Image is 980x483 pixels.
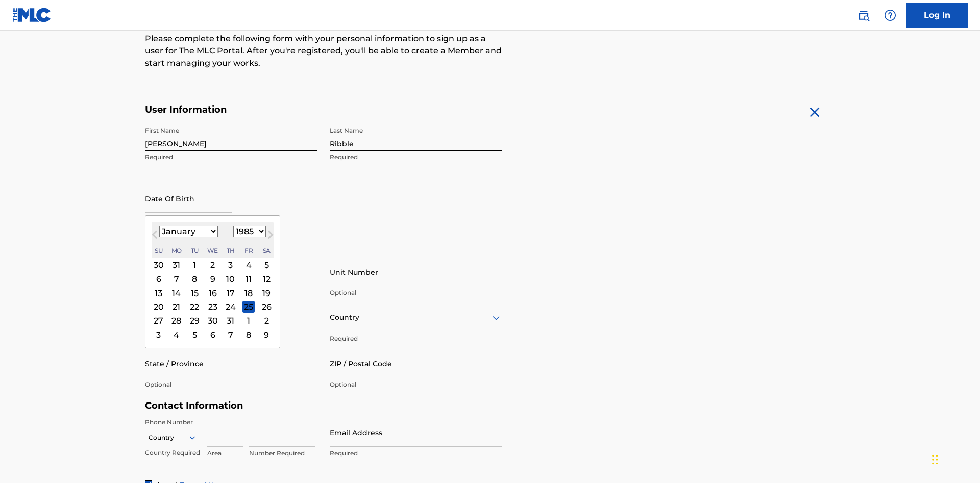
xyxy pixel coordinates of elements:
h5: Personal Address [145,246,835,258]
div: Choose Sunday, February 3rd, 1985 [153,329,165,341]
p: Optional [330,380,502,389]
div: Choose Thursday, January 10th, 1985 [225,273,237,285]
button: Next Month [262,229,279,245]
img: search [857,9,870,21]
div: Choose Thursday, January 17th, 1985 [225,287,237,299]
div: Sunday [153,245,165,257]
div: Choose Wednesday, January 30th, 1985 [207,315,219,327]
div: Choose Wednesday, February 6th, 1985 [207,329,219,341]
button: Previous Month [146,229,163,245]
div: Choose Saturday, January 12th, 1985 [260,273,273,285]
div: Choose Friday, January 18th, 1985 [242,287,255,299]
p: Required [330,449,502,458]
div: Choose Monday, January 7th, 1985 [170,273,183,285]
div: Choose Friday, February 8th, 1985 [242,329,255,341]
div: Choose Wednesday, January 23rd, 1985 [207,301,219,313]
h5: Contact Information [145,400,502,412]
p: Required [330,334,502,343]
div: Choose Tuesday, January 29th, 1985 [188,315,201,327]
p: Number Required [249,449,315,458]
img: MLC Logo [12,8,52,22]
iframe: Chat Widget [929,434,980,483]
div: Choose Tuesday, January 8th, 1985 [188,273,201,285]
div: Choose Tuesday, February 5th, 1985 [188,329,201,341]
div: Choose Saturday, February 2nd, 1985 [260,315,273,327]
div: Choose Friday, January 25th, 1985 [242,301,255,313]
div: Choose Friday, January 4th, 1985 [242,259,255,271]
div: Choose Saturday, January 26th, 1985 [260,301,273,313]
h5: User Information [145,104,502,116]
div: Choose Wednesday, January 16th, 1985 [207,287,219,299]
div: Wednesday [207,245,219,257]
p: Country Required [145,448,201,458]
div: Choose Sunday, December 30th, 1984 [153,259,165,271]
div: Choose Saturday, January 19th, 1985 [260,287,273,299]
img: close [806,104,823,120]
div: Drag [932,444,938,475]
div: Choose Friday, January 11th, 1985 [242,273,255,285]
div: Choose Wednesday, January 9th, 1985 [207,273,219,285]
div: Choose Monday, January 28th, 1985 [170,315,183,327]
p: Area [207,449,243,458]
div: Choose Thursday, January 31st, 1985 [225,315,237,327]
p: Required [330,153,502,162]
div: Choose Tuesday, January 22nd, 1985 [188,301,201,313]
div: Choose Tuesday, January 1st, 1985 [188,259,201,271]
a: Log In [906,3,968,28]
div: Choose Sunday, January 13th, 1985 [153,287,165,299]
div: Choose Sunday, January 20th, 1985 [153,301,165,313]
a: Public Search [853,5,874,25]
div: Help [880,5,900,25]
p: Please complete the following form with your personal information to sign up as a user for The ML... [145,33,502,69]
div: Thursday [225,245,237,257]
div: Choose Date [145,215,280,348]
div: Choose Saturday, February 9th, 1985 [260,329,273,341]
div: Choose Saturday, January 5th, 1985 [260,259,273,271]
img: help [884,9,896,21]
div: Choose Monday, January 21st, 1985 [170,301,183,313]
div: Choose Sunday, January 27th, 1985 [153,315,165,327]
div: Saturday [260,245,273,257]
div: Tuesday [188,245,201,257]
div: Choose Friday, February 1st, 1985 [242,315,255,327]
div: Choose Thursday, February 7th, 1985 [225,329,237,341]
div: Choose Monday, December 31st, 1984 [170,259,183,271]
div: Monday [170,245,183,257]
div: Choose Tuesday, January 15th, 1985 [188,287,201,299]
div: Choose Thursday, January 3rd, 1985 [225,259,237,271]
div: Choose Monday, February 4th, 1985 [170,329,183,341]
div: Choose Thursday, January 24th, 1985 [225,301,237,313]
p: Optional [330,288,502,298]
div: Choose Wednesday, January 2nd, 1985 [207,259,219,271]
div: Choose Sunday, January 6th, 1985 [153,273,165,285]
p: Optional [145,380,317,389]
div: Choose Monday, January 14th, 1985 [170,287,183,299]
div: Month January, 1985 [152,258,274,342]
div: Friday [242,245,255,257]
p: Required [145,153,317,162]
